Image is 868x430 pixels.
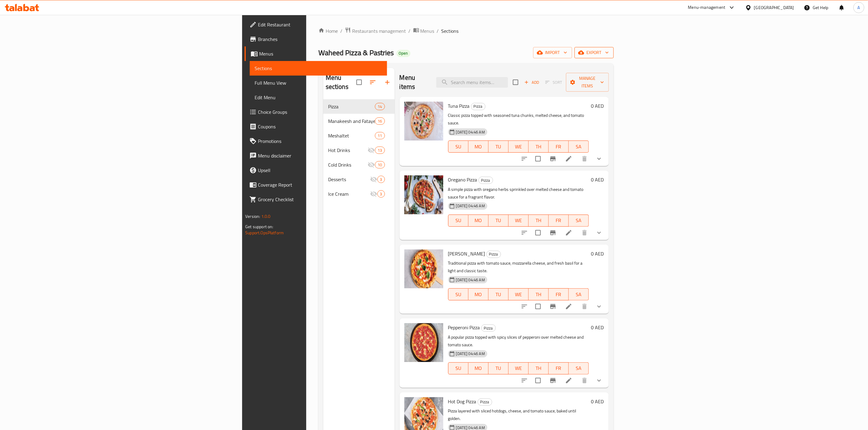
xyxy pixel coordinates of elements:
div: Pizza [486,251,501,258]
span: Version: [245,212,260,220]
span: Open [396,51,410,56]
div: Pizza [479,177,493,184]
button: Branch-specific-item [546,151,560,166]
p: A popular pizza topped with spicy slices of pepperoni over melted cheese and tomato sauce. [448,334,589,349]
span: export [579,49,609,56]
img: Oregano Pizza [404,175,443,214]
button: sort-choices [517,299,532,314]
span: Edit Restaurant [258,21,382,28]
span: Menus [259,50,382,57]
div: Ice Cream3 [323,187,395,201]
button: TH [529,141,549,153]
input: search [436,77,508,88]
span: SU [451,290,466,299]
span: Edit Menu [255,94,382,101]
a: Edit menu item [565,155,572,162]
div: Cold Drinks10 [323,157,395,172]
span: 1.0.0 [261,212,271,220]
span: SA [571,364,586,373]
span: Promotions [258,137,382,145]
a: Menus [245,46,387,61]
svg: Show Choices [595,377,603,384]
button: WE [509,215,529,227]
span: TH [531,142,546,151]
span: 3 [378,177,385,182]
span: MO [471,142,486,151]
div: Meshaltet11 [323,128,395,143]
button: SA [569,215,589,227]
span: SU [451,364,466,373]
span: SU [451,142,466,151]
button: export [575,47,614,58]
button: FR [549,141,569,153]
span: TU [491,142,506,151]
span: 16 [375,118,384,124]
button: SU [448,288,468,300]
span: Cold Drinks [328,161,368,168]
span: MO [471,364,486,373]
button: delete [577,225,592,240]
h6: 0 AED [591,249,604,258]
svg: Inactive section [368,147,375,154]
button: SA [569,288,589,300]
button: TU [489,215,509,227]
span: Tuna Pizza [448,101,470,110]
div: Menu-management [688,4,726,11]
button: show more [592,373,606,388]
span: FR [551,364,566,373]
span: Waheed Pizza & Pastries [318,46,394,59]
button: WE [509,288,529,300]
a: Choice Groups [245,105,387,119]
button: MO [468,215,489,227]
span: Oregano Pizza [448,175,477,184]
span: 11 [375,133,384,139]
button: SA [569,362,589,374]
span: [DATE] 04:46 AM [454,351,487,357]
h6: 0 AED [591,323,604,332]
button: TU [489,141,509,153]
button: MO [468,362,489,374]
a: Menus [413,27,434,35]
button: Add section [380,75,395,90]
span: Menu disclaimer [258,152,382,159]
span: Sections [255,65,382,72]
div: Pizza14 [323,99,395,114]
button: import [533,47,572,58]
span: Grocery Checklist [258,196,382,203]
span: Upsell [258,167,382,174]
div: items [377,190,385,198]
button: FR [549,362,569,374]
div: items [375,147,385,154]
span: Get support on: [245,223,273,231]
span: Select to update [532,374,544,387]
button: Branch-specific-item [546,373,560,388]
span: WE [511,290,526,299]
span: Manage items [571,75,604,90]
span: Hot Dog Pizza [448,397,476,406]
span: Menus [420,27,434,35]
span: Select all sections [353,76,365,89]
span: [DATE] 04:46 AM [454,129,487,135]
span: Pizza [478,398,492,405]
span: Pizza [328,103,375,110]
img: Margherita Pizza [404,249,443,288]
button: WE [509,141,529,153]
span: FR [551,290,566,299]
button: sort-choices [517,373,532,388]
span: SA [571,290,586,299]
svg: Show Choices [595,303,603,310]
span: Ice Cream [328,190,370,198]
div: items [375,161,385,168]
span: Pizza [482,325,496,332]
span: Sections [441,27,459,35]
button: sort-choices [517,225,532,240]
svg: Show Choices [595,155,603,162]
span: Pizza [487,251,501,258]
span: Choice Groups [258,108,382,116]
img: Pepperoni Pizza [404,323,443,362]
svg: Inactive section [370,176,377,183]
h2: Menu items [400,73,429,91]
a: Grocery Checklist [245,192,387,207]
p: Pizza layered with sliced hotdogs, cheese, and tomato sauce, baked until golden. [448,407,589,422]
